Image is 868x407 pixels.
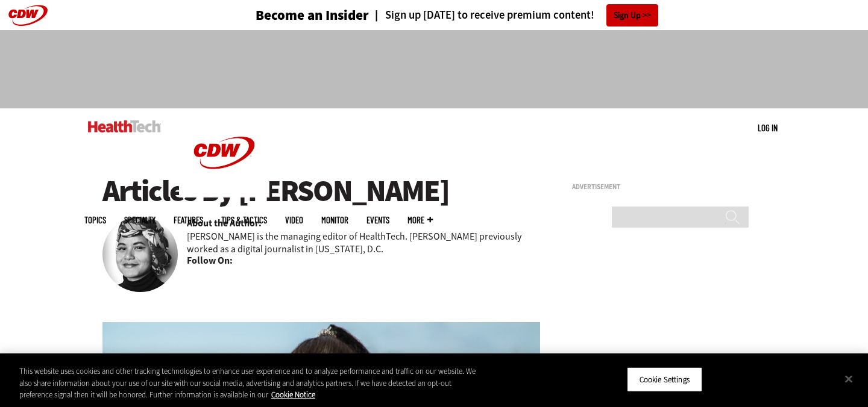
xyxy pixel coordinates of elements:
[366,216,389,225] a: Events
[572,195,753,346] iframe: advertisement
[19,365,477,401] div: This website uses cookies and other tracking technologies to enhance user experience and to analy...
[187,230,540,255] p: [PERSON_NAME] is the managing editor of HealthTech. [PERSON_NAME] previously worked as a digital ...
[256,8,369,22] h3: Become an Insider
[758,122,778,134] div: User menu
[835,365,862,392] button: Close
[187,254,233,267] b: Follow On:
[221,216,267,225] a: Tips & Tactics
[210,8,369,22] a: Become an Insider
[321,216,348,225] a: MonITor
[215,42,653,96] iframe: advertisement
[88,120,161,132] img: Home
[271,390,315,400] a: More information about your privacy
[407,216,433,225] span: More
[174,216,203,225] a: Features
[369,10,594,21] a: Sign up [DATE] to receive premium content!
[627,367,702,392] button: Cookie Settings
[124,216,156,225] span: Specialty
[84,216,106,225] span: Topics
[179,188,269,200] a: CDW
[102,217,178,292] img: Teta-Alim
[758,122,778,133] a: Log in
[285,216,303,225] a: Video
[606,4,658,26] a: Sign Up
[179,108,269,197] img: Home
